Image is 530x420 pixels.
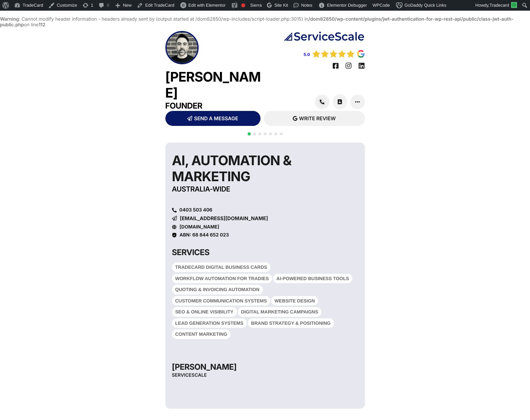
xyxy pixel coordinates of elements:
a: SEND A MESSAGE [165,111,261,126]
span: Go to slide 7 [280,133,282,135]
h3: Founder [165,101,265,111]
div: Website Design [271,296,318,306]
span: ABN: 68 844 652 023 [180,232,229,238]
b: 112 [39,22,46,28]
a: 5.0 [304,52,310,57]
h3: [PERSON_NAME] [172,362,278,372]
a: WRITE REVIEW [264,111,365,126]
div: Lead Generation Systems [172,318,247,328]
span: Go to slide 2 [253,133,256,135]
a: 0403 503 406 [172,208,358,212]
h6: ServiceScale [172,372,278,379]
h3: SERVICES [172,247,278,257]
span: Go to slide 5 [269,133,272,135]
div: AI-Powered Business Tools [273,274,352,283]
a: [EMAIL_ADDRESS][DOMAIN_NAME] [172,216,268,221]
span: Go to slide 1 [248,132,251,136]
h2: [PERSON_NAME] [165,69,265,101]
span: Go to slide 4 [264,133,266,135]
span: Site Kit [274,3,288,8]
a: servicescale.com.au [172,225,177,229]
div: Brand Strategy & Positioning [248,318,334,328]
div: Quoting & Invoicing Automation [172,285,263,294]
div: TradeCard Digital Business Cards [172,262,270,272]
span: Edit with Elementor [188,3,226,8]
div: Focus keyphrase not set [241,3,245,7]
div: Content Marketing [172,329,231,339]
span: Go to slide 3 [259,133,261,135]
span: WRITE REVIEW [299,116,336,121]
a: [DOMAIN_NAME] [180,224,220,230]
div: Digital Marketing Campaigns [238,307,322,317]
span: [EMAIL_ADDRESS][DOMAIN_NAME] [180,216,268,221]
div: Workflow Automation for Tradies [172,274,272,283]
div: Customer Communication Systems [172,296,270,306]
span: SEND A MESSAGE [194,116,238,121]
div: SEO & Online Visibility [172,307,237,317]
span: Go to slide 6 [274,133,277,135]
span: Tradecard [489,3,509,8]
span: 0403 503 406 [178,208,212,212]
h4: Australia-wide [172,185,343,195]
h2: AI, Automation & Marketing [172,153,343,185]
